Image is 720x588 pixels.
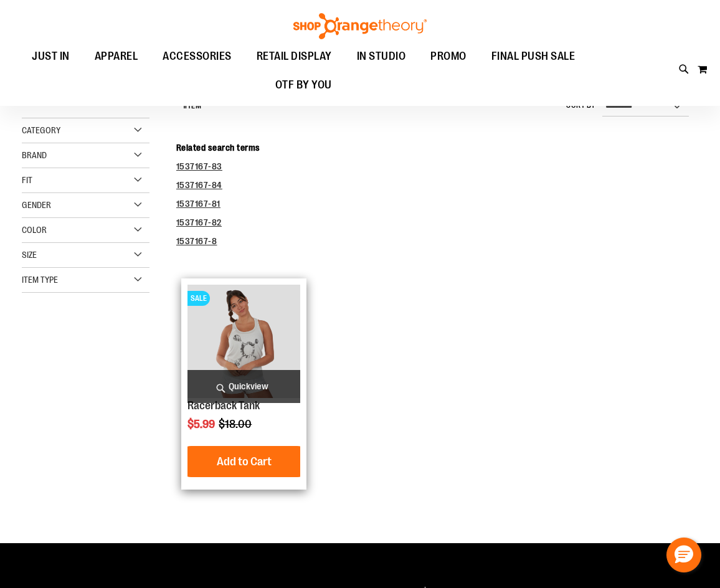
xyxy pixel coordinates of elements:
a: RETAIL DISPLAY [244,42,344,71]
a: OTF BY YOU [263,71,344,100]
span: OTF BY YOU [275,71,332,99]
img: Shop Orangetheory [291,13,429,39]
a: 1537167-83 [176,161,222,171]
span: Add to Cart [217,455,272,468]
span: Brand [22,150,47,160]
a: Quickview [187,370,300,403]
span: Color [22,225,47,235]
span: Size [22,250,37,260]
img: Product image for Racerback Tank [187,285,300,397]
a: 1537167-8 [176,236,217,246]
a: JUST IN [19,42,82,71]
span: PROMO [430,42,467,70]
h2: Item [182,97,202,116]
span: 1 [182,102,186,110]
span: $5.99 [187,418,217,430]
div: product [181,278,306,490]
span: $18.00 [219,418,253,430]
a: FINAL PUSH SALE [479,42,588,71]
dt: Related search terms [176,141,698,154]
span: RETAIL DISPLAY [257,42,332,70]
a: Racerback Tank [187,399,260,412]
span: Category [22,125,60,135]
a: ACCESSORIES [150,42,244,71]
a: Product image for Racerback TankSALE [187,285,300,399]
span: JUST IN [32,42,70,70]
span: APPAREL [95,42,138,70]
a: IN STUDIO [344,42,419,71]
button: Add to Cart [176,446,313,477]
span: Gender [22,200,51,210]
span: FINAL PUSH SALE [491,42,576,70]
a: APPAREL [82,42,151,71]
a: 1537167-84 [176,180,222,190]
a: 1537167-82 [176,217,222,227]
span: Fit [22,175,32,185]
span: IN STUDIO [357,42,406,70]
button: Hello, have a question? Let’s chat. [666,538,701,572]
span: Item Type [22,275,58,285]
a: PROMO [418,42,479,71]
a: 1537167-81 [176,199,220,209]
span: SALE [187,291,210,306]
span: ACCESSORIES [163,42,232,70]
